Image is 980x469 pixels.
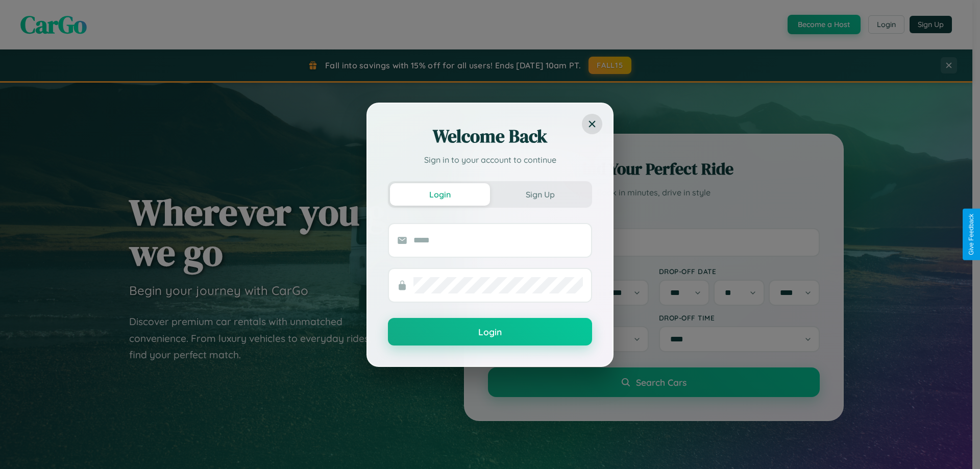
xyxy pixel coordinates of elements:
p: Sign in to your account to continue [388,154,592,166]
button: Login [388,318,592,345]
div: Give Feedback [968,214,975,255]
button: Login [390,183,490,206]
button: Sign Up [490,183,590,206]
h2: Welcome Back [388,124,592,149]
